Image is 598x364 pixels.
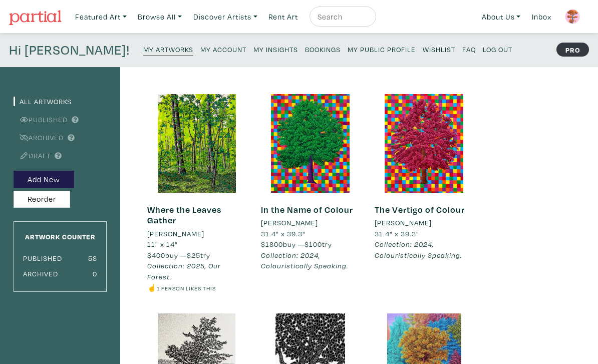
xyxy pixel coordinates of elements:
small: My Account [200,45,246,54]
a: In the Name of Colour [261,204,353,215]
a: Inbox [527,7,556,27]
small: 0 [93,269,97,278]
small: Published [23,253,62,263]
li: [PERSON_NAME] [261,217,318,228]
small: Archived [23,269,58,278]
em: Collection: 2024, Colouristically Speaking. [261,250,349,271]
a: Published [14,115,68,124]
small: FAQ [462,45,476,54]
small: My Public Profile [348,45,416,54]
span: $100 [305,239,322,249]
a: Discover Artists [189,7,262,27]
a: [PERSON_NAME] [147,228,246,239]
a: Browse All [133,7,186,27]
li: ☝️ [147,282,246,293]
a: My Insights [253,42,298,56]
input: Search [317,11,367,23]
small: My Insights [253,45,298,54]
span: $1800 [261,239,283,249]
span: $25 [187,250,200,260]
a: Featured Art [71,7,131,27]
a: All Artworks [14,97,72,106]
a: [PERSON_NAME] [261,217,360,228]
a: Where the Leaves Gather [147,204,221,226]
small: My Artworks [143,45,193,54]
em: Collection: 2024, Colouristically Speaking. [375,239,462,260]
strong: PRO [556,43,589,57]
span: 11" x 14" [147,239,178,249]
a: Log Out [483,42,512,56]
span: 31.4" x 39.3" [375,229,419,238]
h4: Hi [PERSON_NAME]! [9,42,130,58]
a: My Account [200,42,246,56]
a: Bookings [305,42,341,56]
span: buy — try [147,250,210,260]
em: Collection: 2025, Our Forest. [147,261,221,281]
a: The Vertigo of Colour [375,204,465,215]
a: Rent Art [264,7,303,27]
button: Add New [14,171,74,188]
a: My Artworks [143,42,193,56]
small: Log Out [483,45,512,54]
small: Bookings [305,45,341,54]
small: 58 [88,253,97,263]
span: buy — try [261,239,332,249]
span: 31.4" x 39.3" [261,229,306,238]
li: [PERSON_NAME] [375,217,432,228]
li: [PERSON_NAME] [147,228,204,239]
a: About Us [477,7,525,27]
small: Artwork Counter [25,232,96,241]
a: My Public Profile [348,42,416,56]
a: Draft [14,151,51,160]
small: Wishlist [423,45,455,54]
small: 1 person likes this [157,284,216,292]
button: Reorder [14,191,70,208]
a: Archived [14,133,64,142]
span: $400 [147,250,165,260]
a: [PERSON_NAME] [375,217,473,228]
a: FAQ [462,42,476,56]
a: Wishlist [423,42,455,56]
img: phpThumb.php [565,9,580,24]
